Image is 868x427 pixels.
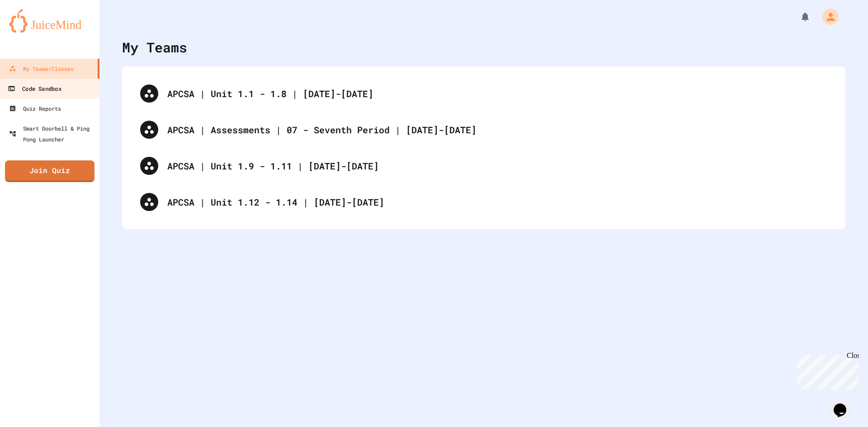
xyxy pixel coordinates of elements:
[4,4,62,57] div: Chat with us now!Close
[813,6,841,27] div: My Account
[8,83,61,94] div: Code Sandbox
[9,9,90,33] img: logo-orange.svg
[5,160,94,182] a: Join Quiz
[9,63,74,74] div: My Teams/Classes
[131,184,836,220] div: APCSA | Unit 1.12 - 1.14 | [DATE]-[DATE]
[122,37,187,57] div: My Teams
[131,112,836,148] div: APCSA | Assessments | 07 - Seventh Period | [DATE]-[DATE]
[167,123,827,136] div: APCSA | Assessments | 07 - Seventh Period | [DATE]-[DATE]
[9,123,96,145] div: Smart Doorbell & Ping Pong Launcher
[167,87,827,100] div: APCSA | Unit 1.1 - 1.8 | [DATE]-[DATE]
[830,391,859,418] iframe: chat widget
[167,195,827,209] div: APCSA | Unit 1.12 - 1.14 | [DATE]-[DATE]
[167,159,827,173] div: APCSA | Unit 1.9 - 1.11 | [DATE]-[DATE]
[9,103,61,114] div: Quiz Reports
[131,75,836,112] div: APCSA | Unit 1.1 - 1.8 | [DATE]-[DATE]
[131,148,836,184] div: APCSA | Unit 1.9 - 1.11 | [DATE]-[DATE]
[793,352,859,390] iframe: chat widget
[783,9,813,24] div: My Notifications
